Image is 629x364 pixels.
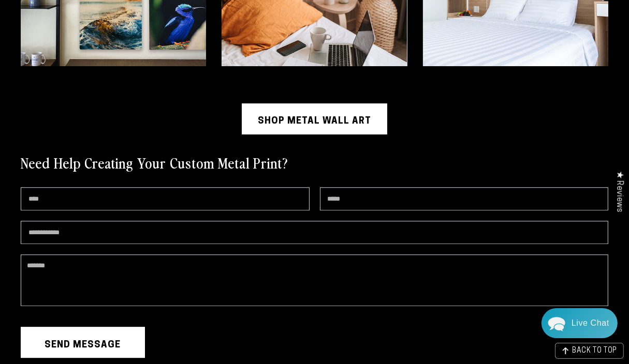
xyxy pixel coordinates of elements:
div: Contact Us Directly [572,308,609,338]
span: BACK TO TOP [572,347,617,355]
button: Send message [21,327,145,358]
h2: Need Help Creating Your Custom Metal Print? [21,153,288,172]
div: Chat widget toggle [542,308,618,338]
div: Click to open Judge.me floating reviews tab [609,163,629,220]
a: Shop Metal Wall Art [242,103,387,134]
